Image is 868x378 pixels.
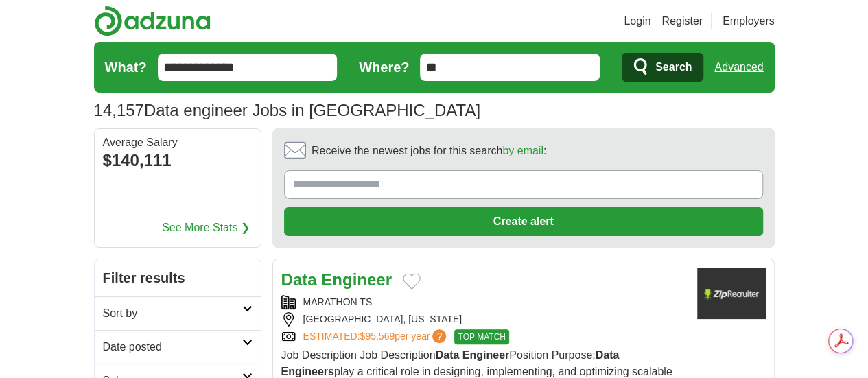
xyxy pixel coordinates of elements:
[281,270,317,289] strong: Data
[281,295,686,309] div: MARATHON TS
[454,329,508,344] span: TOP MATCH
[94,98,144,123] span: 14,157
[697,268,766,319] img: Company logo
[281,366,334,377] strong: Engineers
[103,137,253,148] div: Average Salary
[303,329,449,344] a: ESTIMATED:$95,569per year?
[162,220,250,236] a: See More Stats ❯
[95,296,261,330] a: Sort by
[661,13,703,29] a: Register
[359,57,409,78] label: Where?
[403,273,421,290] button: Add to favorite jobs
[94,5,211,36] img: Adzuna logo
[321,270,392,289] strong: Engineer
[436,349,460,361] strong: Data
[281,312,686,327] div: [GEOGRAPHIC_DATA], [US_STATE]
[103,148,253,173] div: $140,111
[462,349,509,361] strong: Engineer
[432,329,446,343] span: ?
[94,101,480,119] h1: Data engineer Jobs in [GEOGRAPHIC_DATA]
[105,57,147,78] label: What?
[284,207,763,236] button: Create alert
[655,54,692,81] span: Search
[95,259,261,296] h2: Filter results
[312,143,546,159] span: Receive the newest jobs for this search :
[624,13,650,29] a: Login
[360,331,395,342] span: $95,569
[723,13,775,29] a: Employers
[95,330,261,364] a: Date posted
[502,145,543,156] a: by email
[281,270,392,289] a: Data Engineer
[714,54,763,81] a: Advanced
[622,53,703,82] button: Search
[596,349,620,361] strong: Data
[103,339,242,355] h2: Date posted
[103,305,242,322] h2: Sort by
